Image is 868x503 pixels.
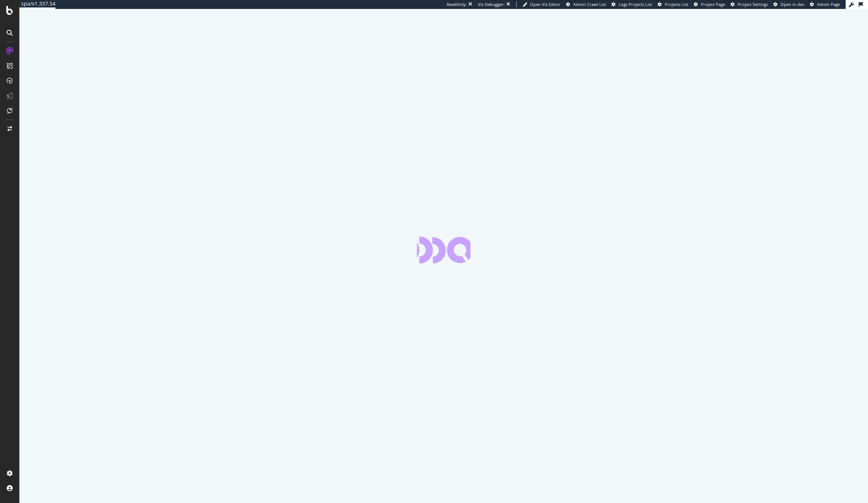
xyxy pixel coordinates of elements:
a: Project Settings [731,1,768,7]
div: Viz Debugger: [478,1,505,7]
a: Project Page [694,1,725,7]
span: Open in dev [781,1,804,7]
a: Admin Page [810,1,840,7]
a: Open in dev [773,1,804,7]
span: Project Page [701,1,725,7]
span: Admin Crawl List [573,1,606,7]
span: Admin Page [817,1,840,7]
span: Open Viz Editor [530,1,561,7]
div: animation [417,237,470,263]
a: Projects List [658,1,688,7]
a: Admin Crawl List [566,1,606,7]
span: Project Settings [738,1,768,7]
div: ReadOnly: [447,1,467,7]
a: Open Viz Editor [523,1,561,7]
a: Logs Projects List [612,1,652,7]
span: Projects List [665,1,688,7]
span: Logs Projects List [619,1,652,7]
